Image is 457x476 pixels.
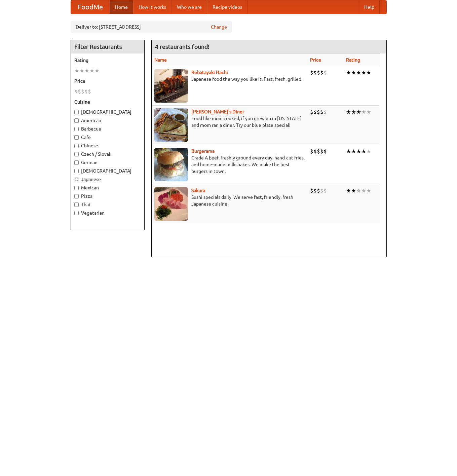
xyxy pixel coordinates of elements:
a: Rating [346,57,360,63]
a: Sakura [191,188,205,193]
input: Mexican [74,186,79,190]
input: Czech / Slovak [74,152,79,156]
li: $ [313,148,317,155]
li: ★ [74,67,79,74]
li: $ [317,69,320,76]
li: ★ [351,187,356,194]
label: Mexican [74,184,141,191]
li: ★ [361,187,366,194]
li: ★ [361,148,366,155]
input: Thai [74,203,79,207]
li: $ [317,148,320,155]
li: $ [313,108,317,116]
li: $ [323,187,327,194]
li: $ [323,108,327,116]
li: ★ [94,67,100,74]
input: German [74,160,79,165]
li: $ [320,69,323,76]
a: Name [154,57,167,63]
p: Food like mom cooked, if you grew up in [US_STATE] and mom ran a diner. Try our blue plate special! [154,115,305,129]
li: ★ [346,187,351,194]
li: $ [74,88,78,95]
li: ★ [84,67,89,74]
h5: Rating [74,57,141,64]
input: American [74,118,79,123]
ng-pluralize: 4 restaurants found! [155,43,210,50]
input: [DEMOGRAPHIC_DATA] [74,169,79,173]
img: robatayaki.jpg [154,69,188,103]
a: FoodMe [71,0,110,14]
label: Thai [74,201,141,208]
h4: Filter Restaurants [71,40,144,53]
label: Barbecue [74,125,141,132]
li: $ [313,187,317,194]
li: $ [320,187,323,194]
a: Recipe videos [207,0,247,14]
label: [DEMOGRAPHIC_DATA] [74,168,141,174]
li: ★ [366,148,371,155]
a: Who we are [172,0,207,14]
li: ★ [351,108,356,116]
li: ★ [366,108,371,116]
img: sakura.jpg [154,187,188,221]
li: $ [81,88,84,95]
a: Help [359,0,380,14]
input: Barbecue [74,127,79,131]
label: Vegetarian [74,210,141,216]
li: ★ [356,187,361,194]
a: Change [211,24,227,30]
input: Chinese [74,144,79,148]
a: Robatayaki Hachi [191,70,228,75]
a: Burgerama [191,148,215,154]
li: $ [323,148,327,155]
li: $ [310,187,313,194]
li: ★ [346,108,351,116]
li: $ [310,148,313,155]
li: ★ [361,69,366,76]
li: $ [88,88,91,95]
input: Pizza [74,194,79,198]
li: ★ [346,148,351,155]
li: ★ [89,67,94,74]
label: Pizza [74,193,141,199]
li: $ [323,69,327,76]
label: Chinese [74,142,141,149]
img: burgerama.jpg [154,148,188,181]
li: $ [310,108,313,116]
li: ★ [356,69,361,76]
li: $ [320,148,323,155]
input: Vegetarian [74,211,79,215]
li: ★ [356,148,361,155]
li: ★ [346,69,351,76]
li: ★ [79,67,84,74]
li: ★ [366,187,371,194]
li: $ [78,88,81,95]
a: How it works [133,0,172,14]
label: German [74,159,141,166]
a: [PERSON_NAME]'s Diner [191,109,244,114]
input: Cafe [74,135,79,140]
input: [DEMOGRAPHIC_DATA] [74,110,79,114]
li: ★ [351,148,356,155]
label: American [74,117,141,124]
li: $ [320,108,323,116]
p: Grade A beef, freshly ground every day, hand-cut fries, and home-made milkshakes. We make the bes... [154,154,305,175]
li: $ [317,187,320,194]
p: Japanese food the way you like it. Fast, fresh, grilled. [154,76,305,82]
div: Deliver to: [STREET_ADDRESS] [71,21,232,33]
input: Japanese [74,177,79,182]
img: sallys.jpg [154,108,188,142]
a: Price [310,57,321,63]
label: [DEMOGRAPHIC_DATA] [74,109,141,115]
li: $ [317,108,320,116]
li: ★ [356,108,361,116]
label: Czech / Slovak [74,151,141,157]
h5: Cuisine [74,99,141,105]
li: ★ [361,108,366,116]
a: Home [110,0,133,14]
li: ★ [351,69,356,76]
p: Sushi specials daily. We serve fast, friendly, fresh Japanese cuisine. [154,194,305,207]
